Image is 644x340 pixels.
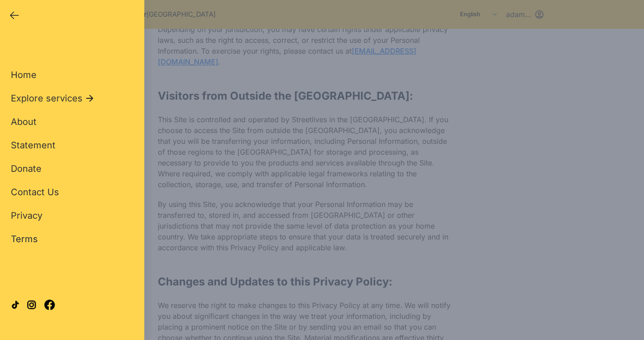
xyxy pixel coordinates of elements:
[11,186,59,198] a: Contact Us
[11,92,95,105] button: Explore services
[11,210,42,221] span: Privacy
[11,140,55,151] span: Statement
[11,69,37,80] span: Home
[11,234,38,244] span: Terms
[11,187,59,198] span: Contact Us
[11,233,38,245] a: Terms
[11,115,37,128] a: About
[11,209,42,222] a: Privacy
[11,92,83,105] span: Explore services
[11,162,41,175] a: Donate
[11,69,37,81] a: Home
[11,139,55,152] a: Statement
[11,163,41,174] span: Donate
[11,116,37,127] span: About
